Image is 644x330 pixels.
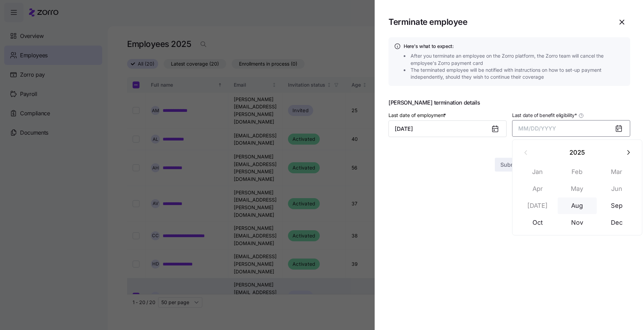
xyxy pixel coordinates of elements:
span: Last date of benefit eligibility * [512,112,577,119]
button: Sep [597,197,636,214]
button: [DATE] [518,197,557,214]
span: Submit [500,161,519,169]
button: Submit [495,158,524,172]
span: MM/DD/YYYY [518,125,556,132]
button: 2025 [535,144,620,161]
button: Nov [558,214,597,231]
button: Feb [558,164,597,180]
button: Aug [558,197,597,214]
h1: Terminate employee [388,17,608,27]
input: MM/DD/YYYY [388,120,507,137]
button: Oct [518,214,557,231]
button: Jun [597,181,636,197]
button: MM/DD/YYYY [512,120,630,137]
span: [PERSON_NAME] termination details [388,100,630,105]
button: May [558,181,597,197]
span: The terminated employee will be notified with instructions on how to set-up payment independently... [411,67,627,81]
label: Last date of employment [388,111,448,119]
span: Last date of benefit eligibility is required [512,139,599,146]
h4: Here's what to expect: [404,43,625,50]
button: Apr [518,181,557,197]
span: After you terminate an employee on the Zorro platform, the Zorro team will cancel the employee's ... [411,52,627,67]
button: Mar [597,164,636,180]
button: Jan [518,164,557,180]
button: Dec [597,214,636,231]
